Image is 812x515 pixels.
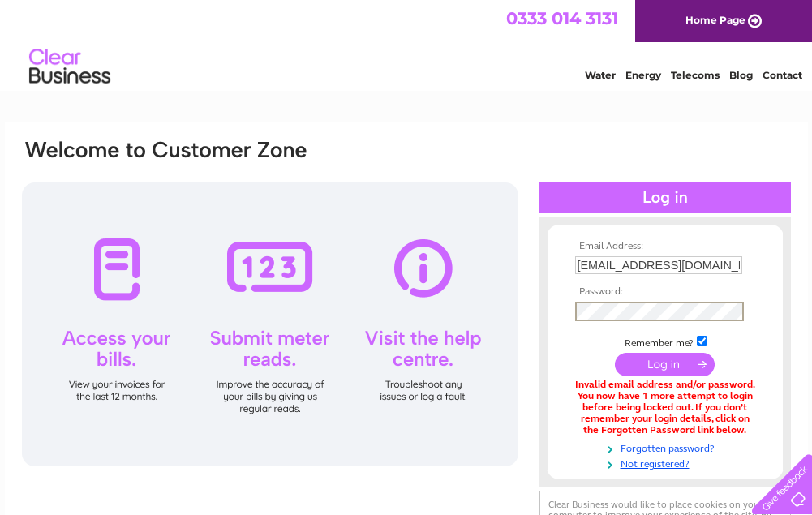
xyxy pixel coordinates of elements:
a: Telecoms [671,69,720,81]
div: Clear Business is a trading name of Verastar Limited (registered in [GEOGRAPHIC_DATA] No. 3667643... [24,9,790,79]
a: Contact [763,69,802,81]
a: Forgotten password? [575,440,759,455]
th: Password: [571,286,759,298]
td: Remember me? [571,333,759,350]
th: Email Address: [571,241,759,252]
div: Invalid email address and/or password. You now have 1 more attempt to login before being locked o... [575,380,755,436]
a: Blog [729,69,753,81]
a: 0333 014 3131 [506,8,618,28]
img: logo.png [28,42,111,92]
a: Water [585,69,616,81]
a: Energy [625,69,661,81]
input: Submit [615,353,715,376]
a: Not registered? [575,455,759,470]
